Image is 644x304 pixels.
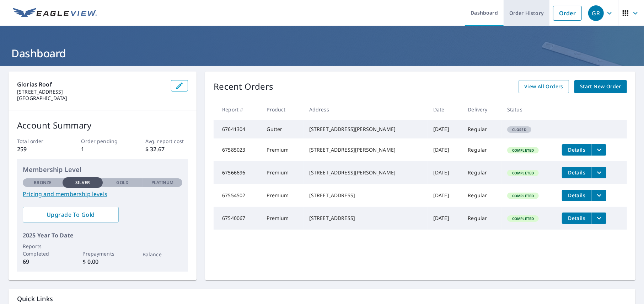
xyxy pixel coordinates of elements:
[261,99,304,120] th: Product
[580,82,621,91] span: Start New Order
[562,144,592,156] button: detailsBtn-67585023
[17,95,165,101] p: [GEOGRAPHIC_DATA]
[592,144,606,156] button: filesDropdownBtn-67585023
[566,192,587,199] span: Details
[75,179,90,186] p: Silver
[17,80,165,89] p: Glorias Roof
[23,165,182,174] p: Membership Level
[34,179,52,186] p: Bronze
[462,207,501,230] td: Regular
[501,99,556,120] th: Status
[214,99,261,120] th: Report #
[17,119,188,132] p: Account Summary
[214,184,261,207] td: 67554502
[214,138,261,161] td: 67585023
[592,167,606,178] button: filesDropdownBtn-67566696
[428,161,462,184] td: [DATE]
[13,8,97,19] img: EV Logo
[428,120,462,138] td: [DATE]
[9,46,635,61] h1: Dashboard
[28,211,113,219] span: Upgrade To Gold
[428,99,462,120] th: Date
[17,137,60,145] p: Total order
[562,213,592,224] button: detailsBtn-67540067
[145,145,188,153] p: $ 32.67
[508,216,538,221] span: Completed
[82,250,122,257] p: Prepayments
[553,6,582,21] a: Order
[214,207,261,230] td: 67540067
[261,207,304,230] td: Premium
[261,161,304,184] td: Premium
[428,138,462,161] td: [DATE]
[574,80,627,93] a: Start New Order
[261,138,304,161] td: Premium
[462,184,501,207] td: Regular
[428,184,462,207] td: [DATE]
[462,120,501,138] td: Regular
[566,215,587,221] span: Details
[462,138,501,161] td: Regular
[82,257,122,266] p: $ 0.00
[117,179,129,186] p: Gold
[508,127,531,132] span: Closed
[304,99,428,120] th: Address
[143,251,182,258] p: Balance
[508,171,538,175] span: Completed
[309,169,422,176] div: [STREET_ADDRESS][PERSON_NAME]
[17,89,165,95] p: [STREET_ADDRESS]
[309,192,422,199] div: [STREET_ADDRESS]
[309,126,422,133] div: [STREET_ADDRESS][PERSON_NAME]
[566,169,587,176] span: Details
[81,145,124,153] p: 1
[81,137,124,145] p: Order pending
[17,145,60,153] p: 259
[214,161,261,184] td: 67566696
[214,120,261,138] td: 67641304
[151,179,174,186] p: Platinum
[23,231,182,240] p: 2025 Year To Date
[428,207,462,230] td: [DATE]
[309,215,422,222] div: [STREET_ADDRESS]
[261,184,304,207] td: Premium
[588,5,604,21] div: GR
[562,190,592,201] button: detailsBtn-67554502
[508,148,538,153] span: Completed
[462,99,501,120] th: Delivery
[17,294,627,303] p: Quick Links
[23,190,182,198] a: Pricing and membership levels
[23,257,63,266] p: 69
[592,190,606,201] button: filesDropdownBtn-67554502
[519,80,569,93] a: View All Orders
[462,161,501,184] td: Regular
[309,146,422,153] div: [STREET_ADDRESS][PERSON_NAME]
[508,193,538,198] span: Completed
[562,167,592,178] button: detailsBtn-67566696
[23,242,63,257] p: Reports Completed
[524,82,563,91] span: View All Orders
[261,120,304,138] td: Gutter
[566,146,587,153] span: Details
[592,213,606,224] button: filesDropdownBtn-67540067
[23,207,119,222] a: Upgrade To Gold
[145,137,188,145] p: Avg. report cost
[214,80,273,93] p: Recent Orders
